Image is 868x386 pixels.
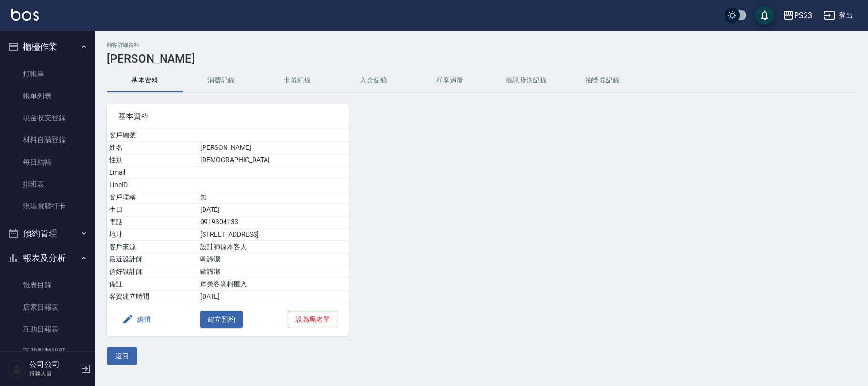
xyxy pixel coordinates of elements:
a: 打帳單 [4,63,92,85]
td: [STREET_ADDRESS] [198,229,349,241]
td: 設計師原本客人 [198,241,349,253]
td: [DATE] [198,291,349,303]
img: Logo [11,9,39,21]
button: 建立預約 [200,311,243,328]
td: 客資建立時間 [107,291,198,303]
button: 報表及分析 [4,246,92,271]
td: 性別 [107,154,198,167]
button: PS23 [779,6,816,25]
td: 客戶來源 [107,241,198,253]
a: 材料自購登錄 [4,129,92,151]
td: [DATE] [198,204,349,216]
button: 編輯 [118,311,155,328]
a: 現金收支登錄 [4,107,92,129]
button: 卡券紀錄 [259,69,336,92]
button: 櫃檯作業 [4,34,92,59]
td: 客戶暱稱 [107,191,198,204]
td: 客戶編號 [107,129,198,142]
a: 報表目錄 [4,274,92,296]
h5: 公司公司 [29,360,78,369]
button: 抽獎券紀錄 [564,69,641,92]
a: 排班表 [4,173,92,195]
div: PS23 [794,10,812,21]
button: 返回 [107,347,137,365]
a: 互助點數明細 [4,340,92,362]
button: 設為黑名單 [288,311,337,328]
td: Email [107,167,198,179]
a: 現場電腦打卡 [4,195,92,217]
button: 顧客追蹤 [412,69,488,92]
a: 每日結帳 [4,151,92,173]
td: [DEMOGRAPHIC_DATA] [198,154,349,167]
button: 入金紀錄 [336,69,412,92]
td: 歐諦潔 [198,253,349,266]
td: 摩美客資料匯入 [198,278,349,291]
a: 帳單列表 [4,85,92,107]
td: 生日 [107,204,198,216]
button: 登出 [820,7,857,24]
td: 地址 [107,229,198,241]
button: save [755,6,774,25]
h3: [PERSON_NAME] [107,52,857,65]
td: 姓名 [107,142,198,154]
span: 基本資料 [118,112,337,121]
h2: 顧客詳細資料 [107,42,857,48]
p: 服務人員 [29,369,78,378]
td: LineID [107,179,198,191]
td: 0919304133 [198,216,349,229]
td: 電話 [107,216,198,229]
button: 消費記錄 [183,69,259,92]
button: 預約管理 [4,221,92,246]
td: 最近設計師 [107,253,198,266]
img: Person [8,359,27,378]
td: 偏好設計師 [107,266,198,278]
button: 基本資料 [107,69,183,92]
td: 備註 [107,278,198,291]
td: 無 [198,191,349,204]
a: 互助日報表 [4,318,92,340]
td: [PERSON_NAME] [198,142,349,154]
button: 簡訊發送紀錄 [488,69,564,92]
td: 歐諦潔 [198,266,349,278]
a: 店家日報表 [4,296,92,318]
